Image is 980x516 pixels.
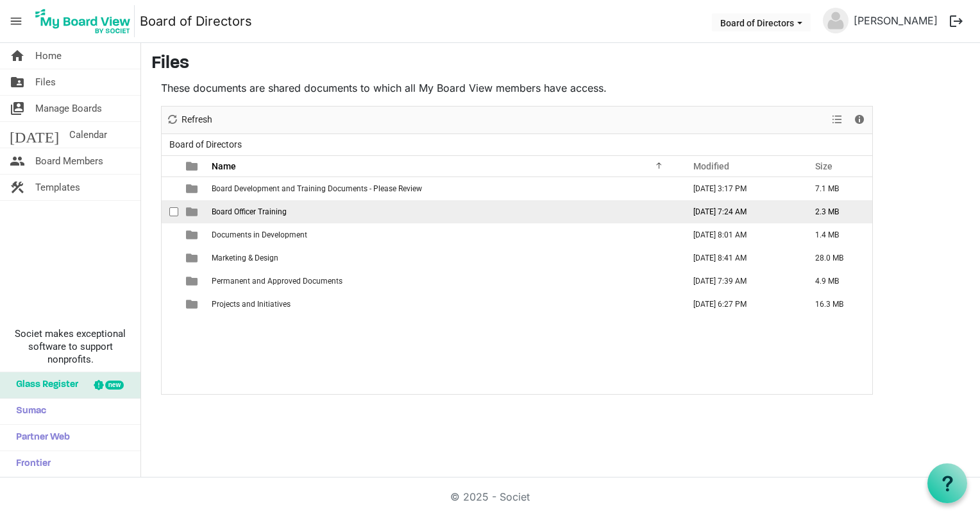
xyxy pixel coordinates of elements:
[35,43,62,69] span: Home
[162,270,178,293] td: checkbox
[943,8,970,35] button: logout
[35,96,102,121] span: Manage Boards
[802,177,872,200] td: 7.1 MB is template cell column header Size
[829,112,845,128] button: View dropdownbutton
[802,200,872,223] td: 2.3 MB is template cell column header Size
[10,43,25,69] span: home
[680,270,802,293] td: September 17, 2025 7:39 AM column header Modified
[164,112,215,128] button: Refresh
[161,80,873,96] p: These documents are shared documents to which all My Board View members have access.
[851,112,868,128] button: Details
[140,8,252,34] a: Board of Directors
[178,270,208,293] td: is template cell column header type
[167,137,244,153] span: Board of Directors
[680,177,802,200] td: September 15, 2025 3:17 PM column header Modified
[849,8,943,33] a: [PERSON_NAME]
[178,177,208,200] td: is template cell column header type
[802,223,872,246] td: 1.4 MB is template cell column header Size
[35,175,80,200] span: Templates
[802,293,872,316] td: 16.3 MB is template cell column header Size
[69,122,107,148] span: Calendar
[450,490,530,503] a: © 2025 - Societ
[212,184,422,193] span: Board Development and Training Documents - Please Review
[680,246,802,270] td: September 09, 2025 8:41 AM column header Modified
[208,200,680,223] td: Board Officer Training is template cell column header Name
[693,161,729,171] span: Modified
[105,381,124,390] div: new
[802,270,872,293] td: 4.9 MB is template cell column header Size
[212,207,287,216] span: Board Officer Training
[31,5,140,37] a: My Board View Logo
[10,175,25,200] span: construction
[208,177,680,200] td: Board Development and Training Documents - Please Review is template cell column header Name
[212,254,278,262] span: Marketing & Design
[6,327,135,366] span: Societ makes exceptional software to support nonprofits.
[802,246,872,270] td: 28.0 MB is template cell column header Size
[815,161,832,171] span: Size
[178,293,208,316] td: is template cell column header type
[162,246,178,270] td: checkbox
[212,277,342,286] span: Permanent and Approved Documents
[680,293,802,316] td: September 15, 2025 6:27 PM column header Modified
[208,270,680,293] td: Permanent and Approved Documents is template cell column header Name
[208,246,680,270] td: Marketing & Design is template cell column header Name
[212,230,307,239] span: Documents in Development
[680,200,802,223] td: September 17, 2025 7:24 AM column header Modified
[212,161,236,171] span: Name
[208,223,680,246] td: Documents in Development is template cell column header Name
[712,13,811,31] button: Board of Directors dropdownbutton
[827,107,849,133] div: View
[151,53,970,75] h3: Files
[31,5,135,37] img: My Board View Logo
[162,223,178,246] td: checkbox
[208,293,680,316] td: Projects and Initiatives is template cell column header Name
[10,122,59,148] span: [DATE]
[35,69,56,95] span: Files
[10,372,78,398] span: Glass Register
[178,246,208,270] td: is template cell column header type
[10,69,25,95] span: folder_shared
[162,107,217,133] div: Refresh
[35,148,103,174] span: Board Members
[162,293,178,316] td: checkbox
[10,399,46,424] span: Sumac
[212,300,291,309] span: Projects and Initiatives
[162,200,178,223] td: checkbox
[10,451,51,477] span: Frontier
[178,223,208,246] td: is template cell column header type
[178,200,208,223] td: is template cell column header type
[4,9,28,33] span: menu
[180,112,214,128] span: Refresh
[823,8,849,33] img: no-profile-picture.svg
[680,223,802,246] td: September 17, 2025 8:01 AM column header Modified
[162,177,178,200] td: checkbox
[10,148,25,174] span: people
[849,107,870,133] div: Details
[10,425,70,451] span: Partner Web
[10,96,25,121] span: switch_account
